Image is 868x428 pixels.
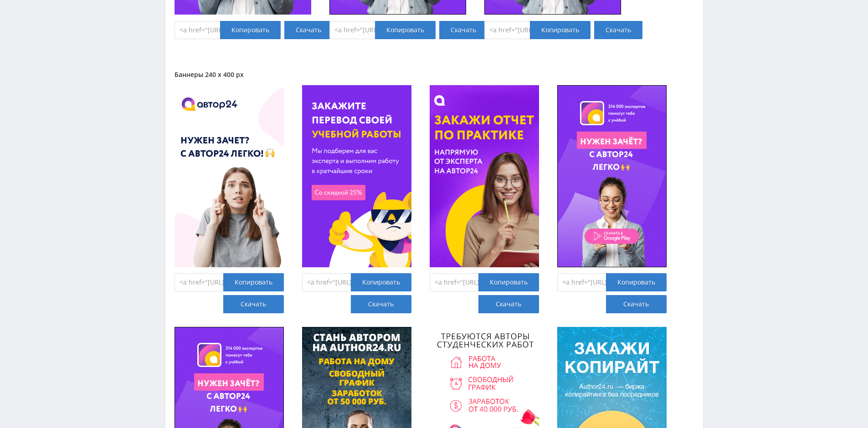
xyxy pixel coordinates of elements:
a: Скачать [351,295,411,313]
div: Копировать [478,273,539,291]
div: Копировать [375,21,436,39]
a: Скачать [439,21,488,39]
a: Скачать [606,295,667,313]
a: Скачать [284,21,333,39]
div: Копировать [220,21,281,39]
div: Копировать [530,21,591,39]
a: Скачать [223,295,284,313]
a: Скачать [594,21,642,39]
div: Баннеры 240 x 400 px [175,71,694,78]
div: Копировать [606,273,667,291]
div: Копировать [351,273,411,291]
a: Скачать [478,295,539,313]
div: Копировать [223,273,284,291]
